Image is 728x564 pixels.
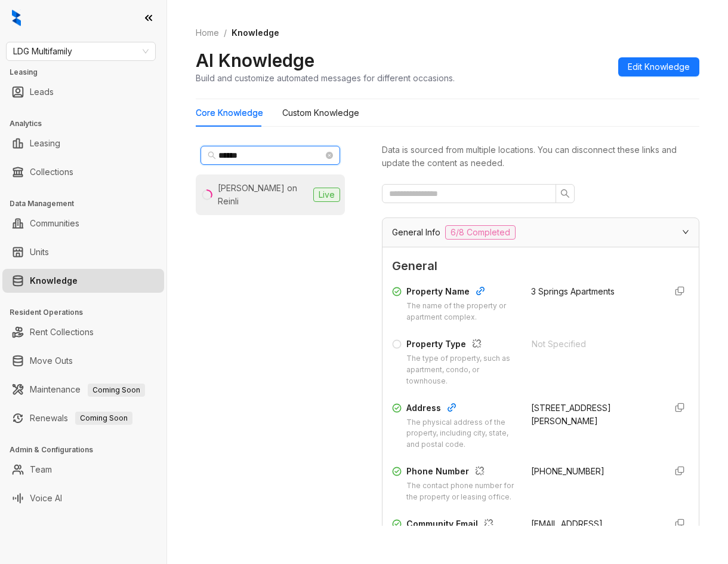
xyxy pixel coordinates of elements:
[682,228,689,235] span: expanded
[88,384,145,397] span: Coming Soon
[2,486,164,510] li: Voice AI
[30,160,73,184] a: Collections
[560,189,570,198] span: search
[406,285,517,301] div: Property Name
[232,27,279,38] span: Knowledge
[30,131,60,155] a: Leasing
[445,225,516,240] span: 6/8 Completed
[2,406,164,430] li: Renewals
[532,338,657,351] div: Not Specified
[10,445,166,455] h3: Admin & Configurations
[618,57,699,76] button: Edit Knowledge
[392,226,440,239] span: General Info
[531,286,615,296] span: 3 Springs Apartments
[326,152,333,159] span: close-circle
[10,67,166,78] h3: Leasing
[2,240,164,264] li: Units
[2,269,164,293] li: Knowledge
[30,80,54,104] a: Leads
[30,240,49,264] a: Units
[12,10,21,26] img: logo
[2,349,164,373] li: Move Outs
[531,466,604,476] span: [PHONE_NUMBER]
[382,218,699,247] div: General Info6/8 Completed
[224,26,227,39] li: /
[30,486,62,510] a: Voice AI
[2,458,164,482] li: Team
[208,151,216,160] span: search
[406,301,517,323] div: The name of the property or apartment complex.
[406,417,517,451] div: The physical address of the property, including city, state, and postal code.
[10,307,166,318] h3: Resident Operations
[2,80,164,104] li: Leads
[10,118,166,129] h3: Analytics
[531,519,603,542] span: [EMAIL_ADDRESS][DOMAIN_NAME]
[406,401,517,417] div: Address
[392,257,689,275] span: General
[30,269,78,293] a: Knowledge
[2,378,164,401] li: Maintenance
[531,401,656,428] div: [STREET_ADDRESS][PERSON_NAME]
[2,211,164,235] li: Communities
[628,60,690,73] span: Edit Knowledge
[406,338,517,353] div: Property Type
[406,353,517,387] div: The type of property, such as apartment, condo, or townhouse.
[2,160,164,184] li: Collections
[196,106,263,119] div: Core Knowledge
[30,406,132,430] a: RenewalsComing Soon
[282,106,359,119] div: Custom Knowledge
[2,131,164,155] li: Leasing
[382,143,699,170] div: Data is sourced from multiple locations. You can disconnect these links and update the content as...
[30,349,73,373] a: Move Outs
[13,42,149,60] span: LDG Multifamily
[313,188,340,202] span: Live
[193,26,221,39] a: Home
[406,517,517,533] div: Community Email
[75,412,132,425] span: Coming Soon
[30,320,94,344] a: Rent Collections
[218,182,309,208] div: [PERSON_NAME] on Reinli
[196,72,455,84] div: Build and customize automated messages for different occasions.
[406,480,517,503] div: The contact phone number for the property or leasing office.
[30,211,79,235] a: Communities
[30,458,52,482] a: Team
[10,198,166,209] h3: Data Management
[196,49,314,72] h2: AI Knowledge
[406,465,517,480] div: Phone Number
[2,320,164,344] li: Rent Collections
